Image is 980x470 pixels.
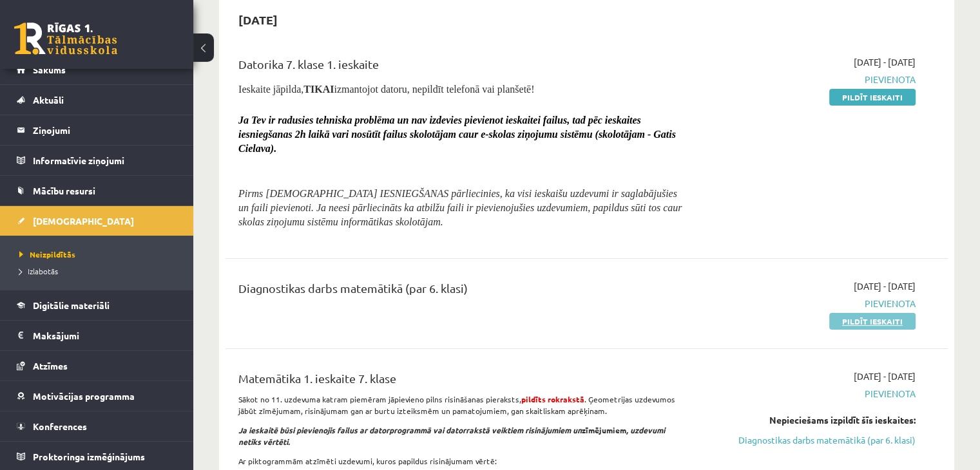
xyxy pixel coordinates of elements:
span: Ieskaite jāpilda, izmantojot datoru, nepildīt telefonā vai planšetē! [238,84,534,95]
a: Rīgas 1. Tālmācības vidusskola [14,23,117,55]
h2: [DATE] [226,5,291,35]
a: Izlabotās [19,265,180,277]
span: Pievienota [703,73,916,86]
a: [DEMOGRAPHIC_DATA] [17,206,177,236]
span: [DATE] - [DATE] [854,279,916,293]
a: Sākums [17,55,177,84]
b: zīmējumiem [238,425,665,447]
div: Datorika 7. klase 1. ieskaite [238,55,684,79]
span: [DEMOGRAPHIC_DATA] [33,215,134,227]
b: TIKAI [303,84,334,95]
div: Matemātika 1. ieskaite 7. klase [238,370,684,393]
span: Pievienota [703,387,916,400]
span: Pirms [DEMOGRAPHIC_DATA] IESNIEGŠANAS pārliecinies, ka visi ieskaišu uzdevumi ir saglabājušies un... [238,188,682,227]
a: Aktuāli [17,85,177,115]
strong: pildīts rokrakstā [521,394,584,404]
a: Mācību resursi [17,176,177,205]
span: Pievienota [703,297,916,310]
i: , uzdevumi netiks vērtēti. [238,425,665,447]
i: Ja ieskaitē būsi pievienojis failus ar datorprogrammā vai datorrakstā veiktiem risinājumiem un [238,425,582,435]
span: Digitālie materiāli [33,299,110,311]
span: Mācību resursi [33,185,95,196]
a: Pildīt ieskaiti [829,89,916,106]
span: Atzīmes [33,360,68,371]
a: Pildīt ieskaiti [829,313,916,330]
a: Digitālie materiāli [17,290,177,320]
a: Atzīmes [17,351,177,381]
span: Motivācijas programma [33,390,135,402]
a: Maksājumi [17,321,177,350]
a: Motivācijas programma [17,381,177,411]
span: Izlabotās [19,266,58,276]
span: [DATE] - [DATE] [854,370,916,383]
a: Konferences [17,411,177,441]
a: Informatīvie ziņojumi [17,146,177,175]
div: Nepieciešams izpildīt šīs ieskaites: [703,413,916,427]
span: [DATE] - [DATE] [854,55,916,69]
a: Diagnostikas darbs matemātikā (par 6. klasi) [703,433,916,447]
span: Konferences [33,420,87,432]
span: Sākums [33,64,66,75]
legend: Maksājumi [33,321,177,350]
a: Neizpildītās [19,249,180,260]
span: Aktuāli [33,94,64,106]
span: Neizpildītās [19,249,75,259]
div: Diagnostikas darbs matemātikā (par 6. klasi) [238,279,684,303]
span: Ja Tev ir radusies tehniska problēma un nav izdevies pievienot ieskaitei failus, tad pēc ieskaite... [238,115,676,154]
a: Ziņojumi [17,115,177,145]
legend: Ziņojumi [33,115,177,145]
p: Sākot no 11. uzdevuma katram piemēram jāpievieno pilns risināšanas pieraksts, . Ģeometrijas uzdev... [238,393,684,417]
p: Ar piktogrammām atzīmēti uzdevumi, kuros papildus risinājumam vērtē: [238,455,684,467]
legend: Informatīvie ziņojumi [33,146,177,175]
span: Proktoringa izmēģinājums [33,451,145,462]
